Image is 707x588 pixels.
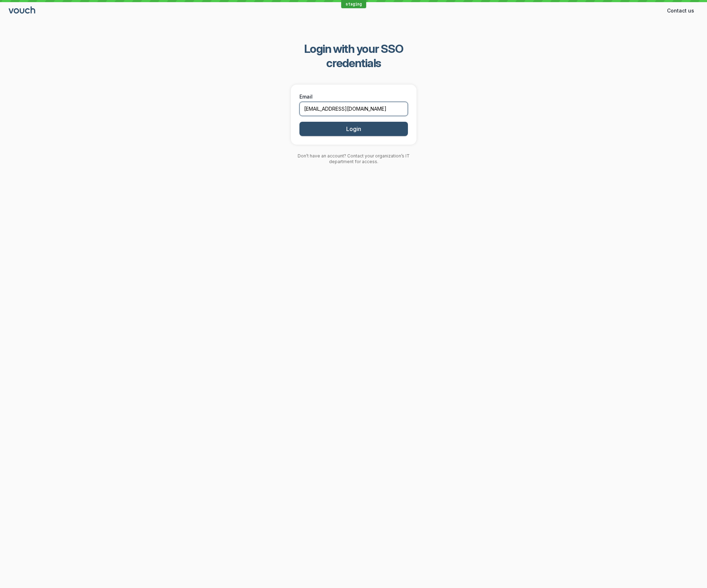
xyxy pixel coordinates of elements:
span: Login with your SSO credentials [277,42,431,70]
button: Contact us [663,5,698,16]
p: Don’t have an account? Contact your organization’s IT department for access. [291,153,416,165]
a: Go to sign in [9,8,36,14]
span: Login [346,125,361,132]
span: Email [299,93,313,100]
span: Contact us [667,7,694,14]
button: Login [299,122,408,136]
